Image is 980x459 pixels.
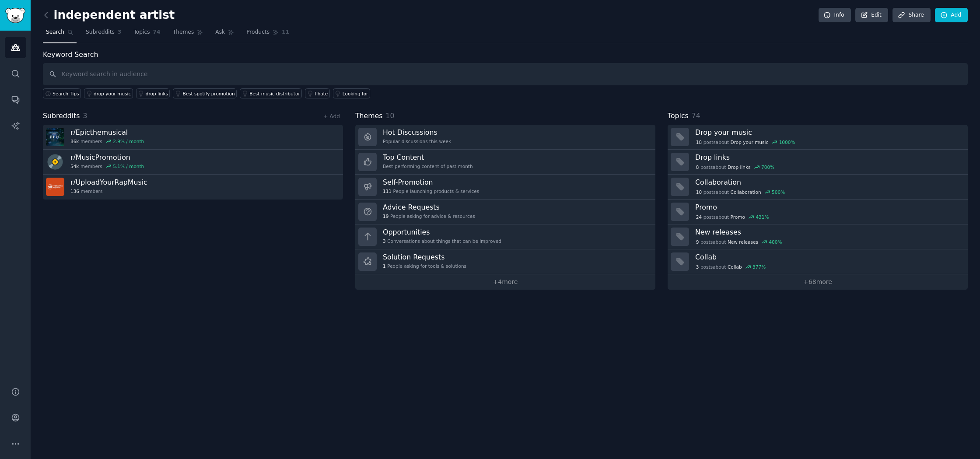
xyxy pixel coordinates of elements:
[282,28,289,36] span: 11
[769,239,782,245] div: 400 %
[668,150,968,175] a: Drop links8postsaboutDrop links700%
[695,188,786,196] div: post s about
[731,139,769,145] span: Drop your music
[383,238,386,244] span: 3
[383,263,466,269] div: People asking for tools & solutions
[355,249,655,274] a: Solution Requests1People asking for tools & solutions
[343,91,368,97] div: Looking for
[70,188,147,194] div: members
[70,138,144,144] div: members
[113,163,144,169] div: 5.1 % / month
[46,128,64,146] img: Epicthemusical
[695,252,962,262] h3: Collab
[355,150,655,175] a: Top ContentBest-performing content of past month
[46,178,64,196] img: UploadYourRapMusic
[84,88,133,98] a: drop your music
[728,264,742,270] span: Collab
[355,175,655,200] a: Self-Promotion111People launching products & services
[935,8,968,23] a: Add
[383,163,473,169] div: Best-performing content of past month
[240,88,302,98] a: Best music distributor
[696,239,699,245] span: 9
[383,178,479,187] h3: Self-Promotion
[692,112,700,120] span: 74
[146,91,168,97] div: drop links
[43,88,81,98] button: Search Tips
[819,8,851,23] a: Info
[70,188,79,194] span: 136
[94,91,131,97] div: drop your music
[668,200,968,224] a: Promo24postsaboutPromo431%
[83,112,87,120] span: 3
[355,111,383,122] span: Themes
[323,113,340,119] a: + Add
[383,188,392,194] span: 111
[70,138,79,144] span: 86k
[43,150,343,175] a: r/MusicPromotion54kmembers5.1% / month
[243,25,292,43] a: Products11
[772,189,785,195] div: 500 %
[43,8,175,22] h2: independent artist
[696,139,702,145] span: 18
[133,28,150,36] span: Topics
[892,8,930,23] a: Share
[43,63,968,85] input: Keyword search in audience
[355,200,655,224] a: Advice Requests19People asking for advice & resources
[215,28,225,36] span: Ask
[355,224,655,249] a: Opportunities3Conversations about things that can be improved
[761,164,774,170] div: 700 %
[386,112,395,120] span: 10
[383,128,451,137] h3: Hot Discussions
[212,25,237,43] a: Ask
[43,25,77,43] a: Search
[695,163,775,171] div: post s about
[5,8,25,23] img: GummySearch logo
[136,88,170,98] a: drop links
[118,28,122,36] span: 3
[383,213,388,219] span: 19
[70,178,147,187] h3: r/ UploadYourRapMusic
[113,138,144,144] div: 2.9 % / month
[731,214,745,220] span: Promo
[779,139,795,145] div: 1000 %
[668,274,968,290] a: +68more
[43,175,343,200] a: r/UploadYourRapMusic136members
[315,91,328,97] div: I hate
[696,214,702,220] span: 24
[52,91,79,97] span: Search Tips
[695,128,962,137] h3: Drop your music
[695,238,783,246] div: post s about
[70,128,144,137] h3: r/ Epicthemusical
[70,163,79,169] span: 54k
[383,203,475,212] h3: Advice Requests
[668,111,689,122] span: Topics
[333,88,370,98] a: Looking for
[695,203,962,212] h3: Promo
[43,125,343,150] a: r/Epicthemusical86kmembers2.9% / month
[752,264,766,270] div: 377 %
[246,28,269,36] span: Products
[695,178,962,187] h3: Collaboration
[696,264,699,270] span: 3
[86,28,115,36] span: Subreddits
[383,153,473,162] h3: Top Content
[668,249,968,274] a: Collab3postsaboutCollab377%
[83,25,124,43] a: Subreddits3
[695,263,766,271] div: post s about
[695,153,962,162] h3: Drop links
[731,189,761,195] span: Collaboration
[728,239,758,245] span: New releases
[383,213,475,219] div: People asking for advice & resources
[355,125,655,150] a: Hot DiscussionsPopular discussions this week
[173,28,194,36] span: Themes
[668,125,968,150] a: Drop your music18postsaboutDrop your music1000%
[696,189,702,195] span: 10
[383,238,501,244] div: Conversations about things that can be improved
[383,138,451,144] div: Popular discussions this week
[695,228,962,237] h3: New releases
[695,138,796,146] div: post s about
[696,164,699,170] span: 8
[43,111,80,122] span: Subreddits
[130,25,163,43] a: Topics74
[70,153,144,162] h3: r/ MusicPromotion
